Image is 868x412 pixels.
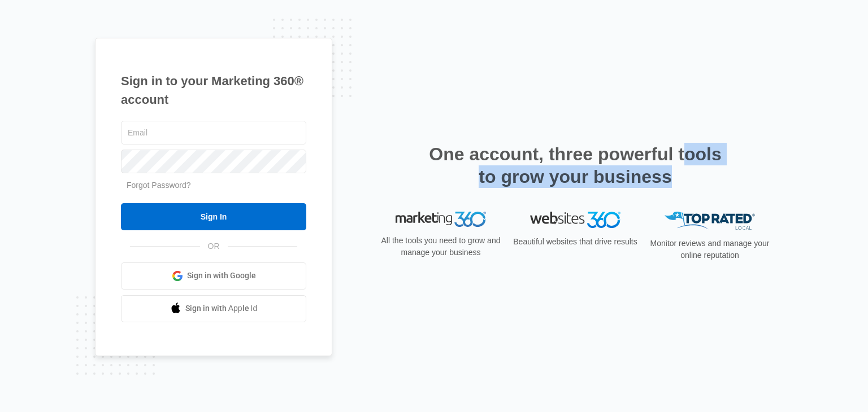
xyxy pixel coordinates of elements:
[200,240,228,252] span: OR
[426,143,725,188] h2: One account, three powerful tools to grow your business
[512,236,639,248] p: Beautiful websites that drive results
[185,303,258,314] span: Sign in with Apple Id
[646,238,773,261] p: Monitor reviews and manage your online reputation
[127,181,191,190] a: Forgot Password?
[377,235,504,258] p: All the tools you need to grow and manage your business
[665,212,755,230] img: Top Rated Local
[530,212,620,228] img: Websites 360
[121,72,306,109] h1: Sign in to your Marketing 360® account
[121,203,306,230] input: Sign In
[121,121,306,144] input: Email
[121,295,306,322] a: Sign in with Apple Id
[187,270,256,282] span: Sign in with Google
[396,212,486,227] img: Marketing 360
[121,262,306,290] a: Sign in with Google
